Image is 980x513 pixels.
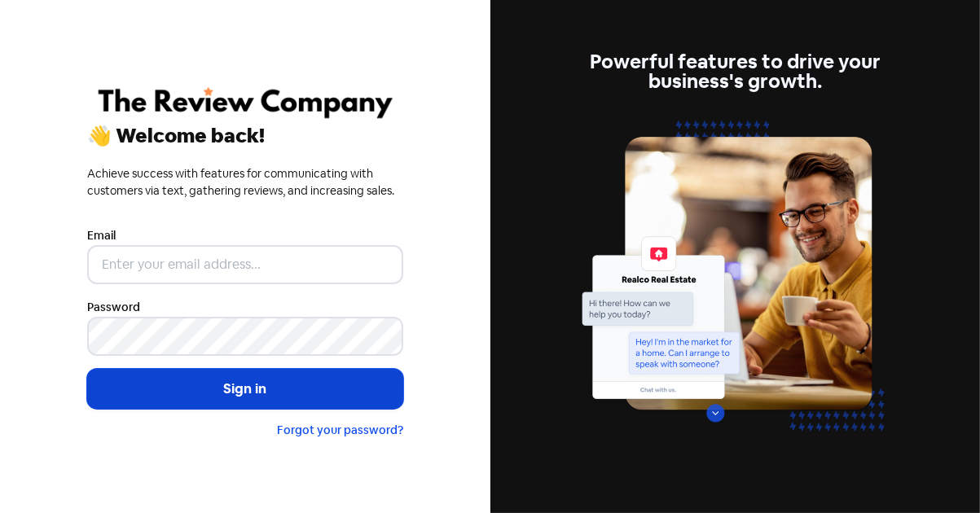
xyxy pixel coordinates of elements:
[577,52,893,91] div: Powerful features to drive your business's growth.
[277,423,403,437] a: Forgot your password?
[87,227,116,244] label: Email
[87,245,403,284] input: Enter your email address...
[87,369,403,410] button: Sign in
[577,111,893,462] img: web-chat
[87,165,403,199] div: Achieve success with features for communicating with customers via text, gathering reviews, and i...
[87,299,140,316] label: Password
[87,126,403,146] div: 👋 Welcome back!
